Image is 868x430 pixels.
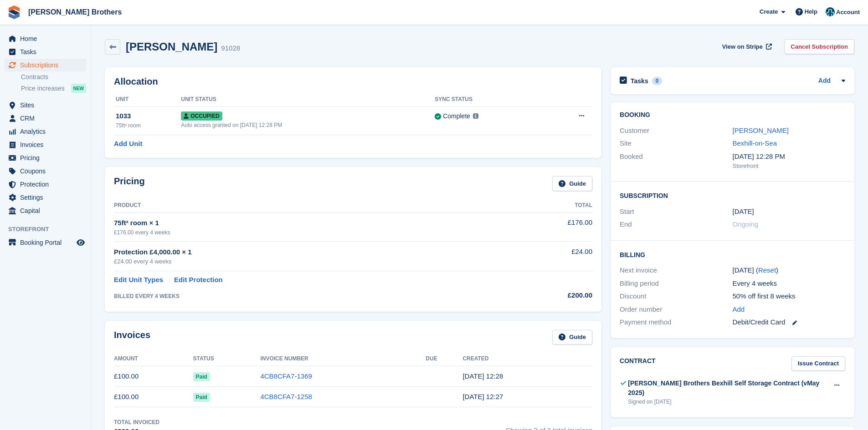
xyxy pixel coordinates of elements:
[5,99,86,111] a: menu
[818,76,831,86] a: Add
[733,152,845,162] div: [DATE] 12:28 PM
[462,393,503,400] time: 2025-06-16 11:27:43 UTC
[620,152,732,171] div: Booked
[504,242,592,271] td: £24.00
[20,191,75,204] span: Settings
[21,83,86,93] a: Price increases NEW
[733,304,745,315] a: Add
[760,7,778,16] span: Create
[5,32,86,45] a: menu
[5,191,86,204] a: menu
[5,204,86,217] a: menu
[114,418,159,426] div: Total Invoiced
[805,7,817,16] span: Help
[443,111,470,121] div: Complete
[20,32,75,45] span: Home
[504,198,592,213] th: Total
[504,212,592,241] td: £176.00
[193,352,261,366] th: Status
[552,330,592,345] a: Guide
[193,393,210,402] span: Paid
[733,139,777,147] a: Bexhill-on-Sea
[20,152,75,164] span: Pricing
[719,39,774,54] a: View on Stripe
[21,84,65,93] span: Price increases
[114,366,193,387] td: £100.00
[620,317,732,328] div: Payment method
[114,247,504,258] div: Protection £4,000.00 × 1
[20,125,75,138] span: Analytics
[20,59,75,71] span: Subscriptions
[620,250,845,259] h2: Billing
[25,5,125,20] a: [PERSON_NAME] Brothers
[5,178,86,191] a: menu
[114,352,193,366] th: Amount
[462,372,503,380] time: 2025-07-14 11:28:16 UTC
[791,356,845,371] a: Issue Contract
[116,111,181,121] div: 1033
[20,236,75,249] span: Booking Portal
[20,99,75,111] span: Sites
[260,372,312,380] a: 4CB8CFA7-1369
[722,42,763,51] span: View on Stripe
[733,265,845,276] div: [DATE] ( )
[733,278,845,289] div: Every 4 weeks
[504,290,592,301] div: £200.00
[114,330,150,345] h2: Invoices
[8,225,91,234] span: Storefront
[5,112,86,125] a: menu
[5,236,86,249] a: menu
[733,291,845,302] div: 50% off first 8 weeks
[114,292,504,300] div: BILLED EVERY 4 WEEKS
[620,111,845,119] h2: Booking
[5,59,86,71] a: menu
[181,121,435,129] div: Auto access granted on [DATE] 12:28 PM
[836,8,860,17] span: Account
[628,398,828,406] div: Signed on [DATE]
[114,257,504,266] div: £24.00 every 4 weeks
[114,76,592,87] h2: Allocation
[114,139,142,149] a: Add Unit
[260,352,426,366] th: Invoice Number
[20,204,75,217] span: Capital
[733,126,789,134] a: [PERSON_NAME]
[473,113,478,119] img: icon-info-grey-7440780725fd019a000dd9b08b2336e03edf1995a4989e88bcd33f0948082b44.svg
[75,237,86,248] a: Preview store
[426,352,462,366] th: Due
[620,265,732,276] div: Next invoice
[620,356,656,371] h2: Contract
[631,77,648,85] h2: Tasks
[5,46,86,58] a: menu
[620,191,845,200] h2: Subscription
[620,138,732,149] div: Site
[114,176,145,191] h2: Pricing
[181,92,435,107] th: Unit Status
[114,218,504,228] div: 75ft² room × 1
[652,77,663,85] div: 0
[7,5,21,19] img: stora-icon-8386f47178a22dfd0bd8f6a31ec36ba5ce8667c1dd55bd0f319d3a0aa187defe.svg
[21,73,86,81] a: Contracts
[826,7,835,16] img: Helen Eldridge
[114,198,504,213] th: Product
[5,165,86,177] a: menu
[5,125,86,138] a: menu
[181,111,222,121] span: Occupied
[174,275,223,285] a: Edit Protection
[116,121,181,130] div: 75ft² room
[733,162,845,171] div: Storefront
[620,291,732,302] div: Discount
[20,178,75,191] span: Protection
[20,165,75,177] span: Coupons
[620,126,732,136] div: Customer
[221,43,240,54] div: 91028
[193,372,210,381] span: Paid
[5,152,86,164] a: menu
[758,266,776,274] a: Reset
[114,92,181,107] th: Unit
[20,138,75,151] span: Invoices
[260,393,312,400] a: 4CB8CFA7-1258
[126,40,217,53] h2: [PERSON_NAME]
[628,379,828,398] div: [PERSON_NAME] Brothers Bexhill Self Storage Contract (vMay 2025)
[435,92,544,107] th: Sync Status
[71,84,86,93] div: NEW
